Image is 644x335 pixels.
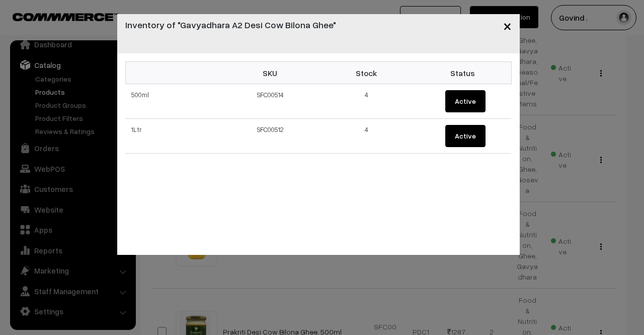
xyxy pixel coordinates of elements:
th: Status [415,62,511,84]
td: 4 [318,119,415,154]
td: 500ml [125,84,222,119]
td: 1Ltr [125,119,222,154]
button: Close [495,10,520,41]
td: SFC00512 [222,119,318,154]
button: Active [445,90,486,112]
th: Stock [318,62,415,84]
th: SKU [222,62,318,84]
td: SFC00514 [222,84,318,119]
button: Active [445,125,486,147]
span: × [503,16,512,35]
h4: Inventory of "Gavyadhara A2 Desi Cow Bilona Ghee" [125,18,336,32]
td: 4 [318,84,415,119]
